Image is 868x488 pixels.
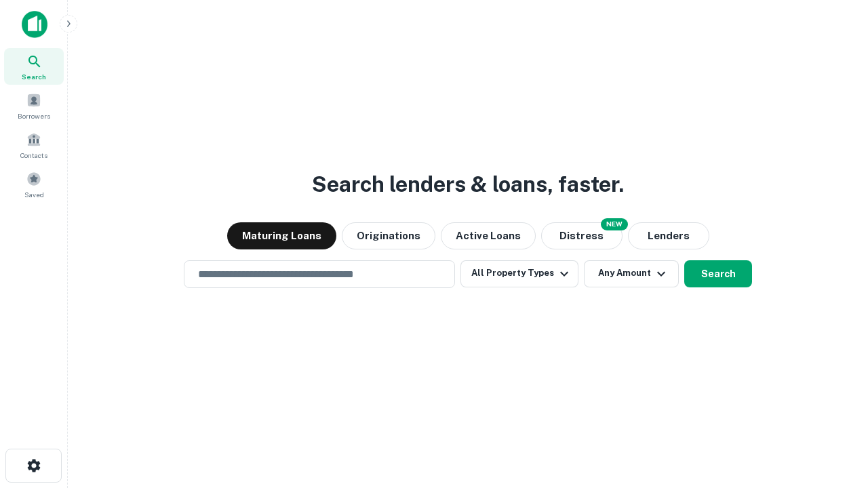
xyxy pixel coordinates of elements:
button: Maturing Loans [227,222,336,249]
button: Any Amount [584,260,679,287]
button: Search distressed loans with lien and other non-mortgage details. [541,222,623,249]
button: Lenders [628,222,709,249]
span: Search [22,71,46,82]
h3: Search lenders & loans, faster. [312,168,624,201]
span: Contacts [20,150,47,161]
button: Originations [342,222,435,249]
img: capitalize-icon.png [22,11,47,38]
span: Saved [24,189,44,200]
span: Borrowers [18,110,50,121]
button: Search [684,260,752,287]
div: NEW [601,218,628,230]
a: Search [4,48,64,85]
iframe: Chat Widget [800,380,868,445]
button: Active Loans [441,222,536,249]
a: Saved [4,166,64,203]
a: Borrowers [4,87,64,124]
a: Contacts [4,127,64,163]
button: All Property Types [460,260,578,287]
